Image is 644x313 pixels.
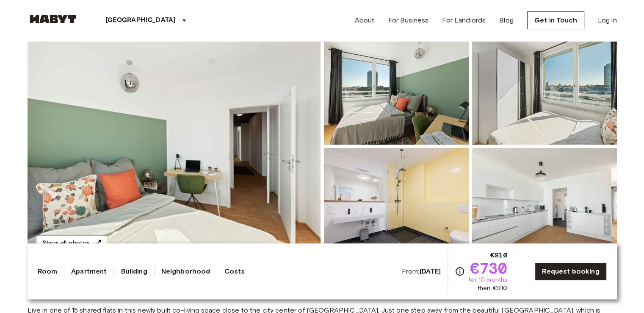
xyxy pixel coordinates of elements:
[478,284,507,293] span: then €910
[224,266,245,277] a: Costs
[355,15,375,25] a: About
[468,276,507,284] span: for 10 months
[499,15,514,25] a: Blog
[470,260,508,276] span: €730
[36,235,107,251] button: Show all photos
[28,15,78,23] img: Habyt
[324,148,469,259] img: Picture of unit DE-02-021-001-02HF
[442,15,486,25] a: For Landlords
[38,266,58,277] a: Room
[121,266,147,277] a: Building
[105,15,176,25] p: [GEOGRAPHIC_DATA]
[71,266,107,277] a: Apartment
[388,15,428,25] a: For Business
[324,34,469,145] img: Picture of unit DE-02-021-001-02HF
[598,15,617,25] a: Log in
[535,263,606,280] a: Request booking
[490,250,508,260] span: €910
[455,266,465,277] svg: Check cost overview for full price breakdown. Please note that discounts apply to new joiners onl...
[419,267,441,275] b: [DATE]
[161,266,210,277] a: Neighborhood
[402,267,441,276] span: From:
[527,11,584,29] a: Get in Touch
[472,148,617,259] img: Picture of unit DE-02-021-001-02HF
[472,34,617,145] img: Picture of unit DE-02-021-001-02HF
[28,34,321,259] img: Marketing picture of unit DE-02-021-001-02HF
